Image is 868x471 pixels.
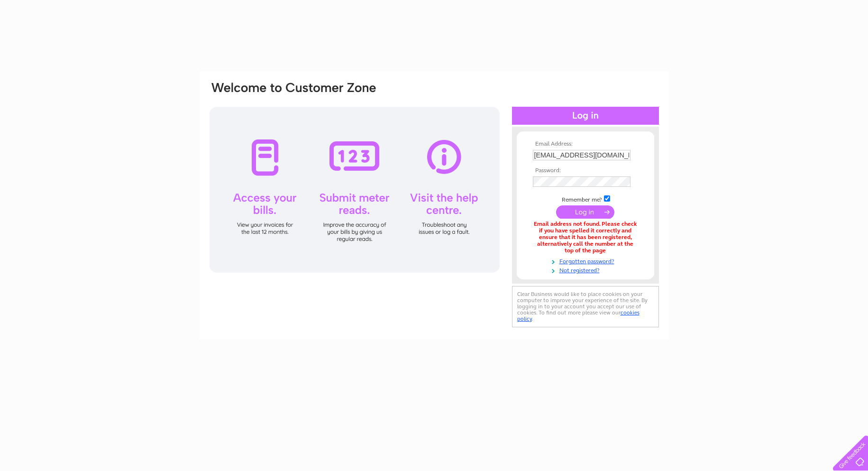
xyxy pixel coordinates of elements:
input: Submit [556,205,614,219]
td: Remember me? [530,194,640,203]
th: Email Address: [530,141,640,148]
div: Clear Business would like to place cookies on your computer to improve your experience of the sit... [512,286,659,327]
a: Not registered? [533,265,640,274]
a: cookies policy [517,309,640,322]
div: Email address not found. Please check if you have spelled it correctly and ensure that it has bee... [533,221,638,254]
th: Password: [530,167,640,174]
a: Forgotten password? [533,256,640,265]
